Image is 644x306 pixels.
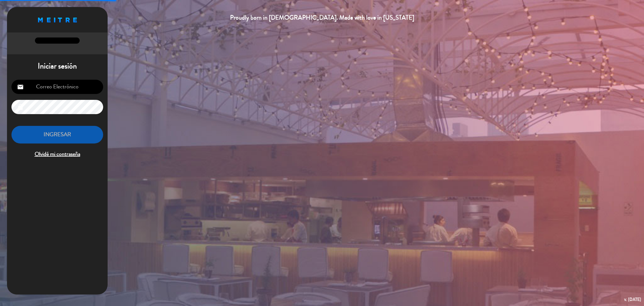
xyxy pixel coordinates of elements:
[17,84,24,90] i: email
[624,296,641,303] div: v. [DATE]
[17,104,24,110] i: lock
[11,80,103,94] input: Correo Electrónico
[7,62,108,71] h1: Iniciar sesión
[11,126,103,143] button: INGRESAR
[11,150,103,159] span: Olvidé mi contraseña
